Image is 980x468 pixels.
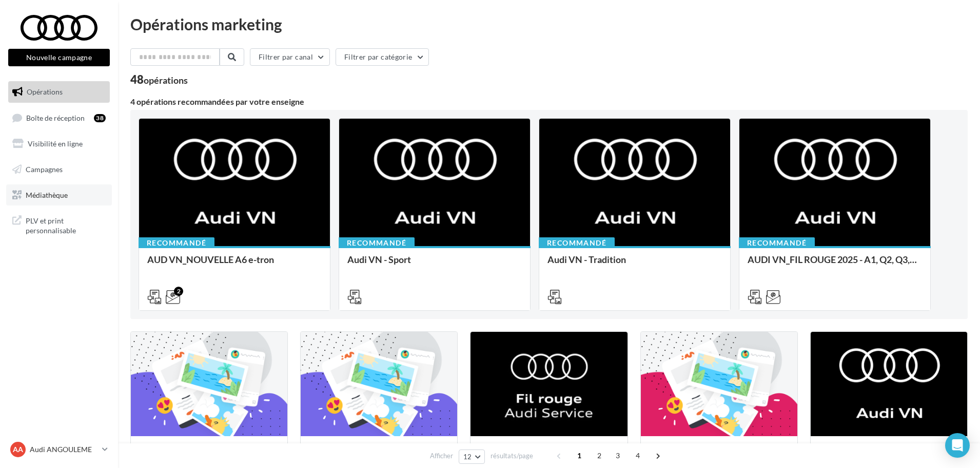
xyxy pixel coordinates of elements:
[547,254,722,275] div: Audi VN - Tradition
[27,87,63,96] span: Opérations
[339,237,415,249] div: Recommandé
[6,81,112,103] a: Opérations
[26,190,68,199] span: Médiathèque
[94,114,106,122] div: 38
[6,159,112,180] a: Campagnes
[459,450,485,464] button: 12
[26,214,106,236] span: PLV et print personnalisable
[130,98,968,106] div: 4 opérations recommandées par votre enseigne
[6,184,112,206] a: Médiathèque
[591,447,607,464] span: 2
[539,237,615,249] div: Recommandé
[8,440,110,459] a: AA Audi ANGOULEME
[6,133,112,155] a: Visibilité en ligne
[26,165,63,174] span: Campagnes
[30,444,98,455] p: Audi ANGOULEME
[139,237,214,249] div: Recommandé
[6,210,112,240] a: PLV et print personnalisable
[463,453,472,461] span: 12
[430,451,453,461] span: Afficher
[945,433,970,458] div: Open Intercom Messenger
[250,48,330,66] button: Filtrer par canal
[28,139,83,148] span: Visibilité en ligne
[571,447,587,464] span: 1
[8,49,110,66] button: Nouvelle campagne
[630,447,646,464] span: 4
[336,48,429,66] button: Filtrer par catégorie
[739,237,815,249] div: Recommandé
[748,254,922,275] div: AUDI VN_FIL ROUGE 2025 - A1, Q2, Q3, Q5 et Q4 e-tron
[491,451,533,461] span: résultats/page
[130,16,968,32] div: Opérations marketing
[147,254,322,275] div: AUD VN_NOUVELLE A6 e-tron
[130,74,188,85] div: 48
[347,254,522,275] div: Audi VN - Sport
[26,113,85,122] span: Boîte de réception
[610,447,626,464] span: 3
[144,76,188,85] div: opérations
[6,107,112,129] a: Boîte de réception38
[13,444,23,455] span: AA
[174,287,183,296] div: 2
